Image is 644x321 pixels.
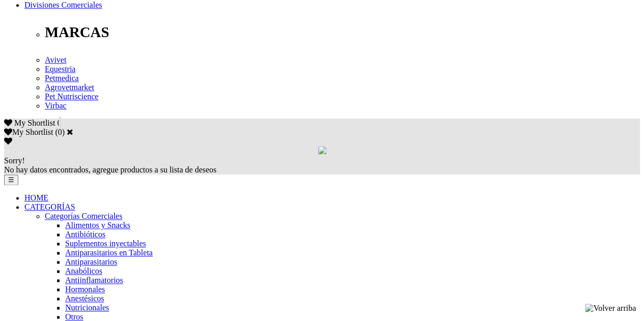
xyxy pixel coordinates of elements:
p: MARCAS [45,24,640,41]
a: Equestria [45,65,75,73]
a: Virbac [45,101,67,110]
span: ( ) [55,128,65,136]
a: CATEGORÍAS [24,202,75,211]
span: 0 [57,119,61,127]
div: No hay datos encontrados, agregue productos a su lista de deseos [4,156,640,174]
a: HOME [24,193,48,202]
img: loading.gif [318,146,326,154]
a: Divisiones Comerciales [24,1,102,9]
label: My Shortlist [4,128,53,136]
a: Otros [65,312,83,321]
span: Sorry! [4,156,25,165]
a: Agrovetmarket [45,83,94,92]
span: My Shortlist [14,119,55,127]
a: Pet Nutriscience [45,92,98,101]
iframe: Brevo live chat [5,211,176,316]
a: Avivet [45,55,66,64]
a: Petmedica [45,74,79,82]
button: ☰ [4,174,18,185]
img: Volver arriba [585,304,636,313]
a: Cerrar [67,128,73,136]
label: 0 [58,128,62,136]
